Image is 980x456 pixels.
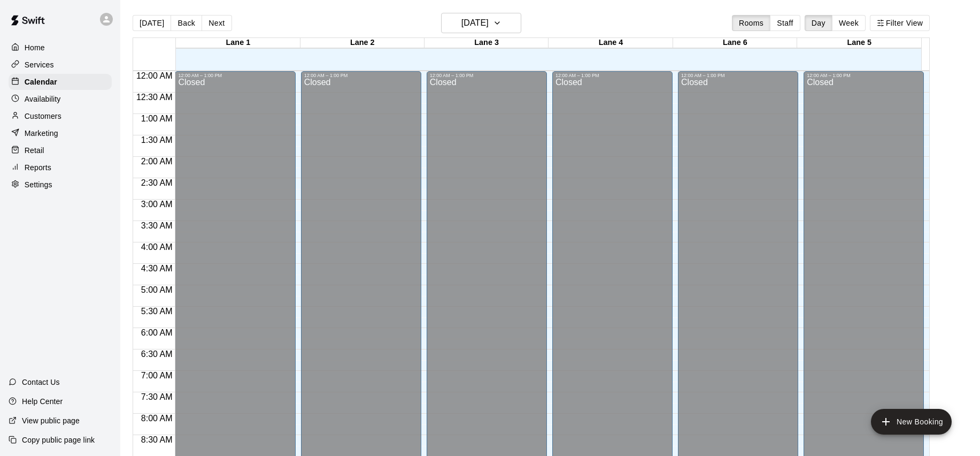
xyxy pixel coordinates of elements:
[441,13,521,33] button: [DATE]
[9,159,112,176] a: Reports
[673,38,797,48] div: Lane 6
[871,409,952,435] button: add
[138,242,175,252] span: 4:00 AM
[138,307,175,316] span: 5:30 AM
[9,177,112,193] a: Settings
[549,38,673,48] div: Lane 4
[134,93,175,102] span: 12:30 AM
[25,179,52,190] p: Settings
[870,15,930,31] button: Filter View
[430,73,544,78] div: 12:00 AM – 1:00 PM
[9,125,112,141] a: Marketing
[138,200,175,209] span: 3:00 AM
[25,59,54,70] p: Services
[9,142,112,158] a: Retail
[732,15,770,31] button: Rooms
[138,328,175,337] span: 6:00 AM
[304,73,418,78] div: 12:00 AM – 1:00 PM
[9,74,112,90] a: Calendar
[25,128,58,139] p: Marketing
[300,38,425,48] div: Lane 2
[22,435,95,445] p: Copy public page link
[22,396,63,407] p: Help Center
[461,16,489,31] h6: [DATE]
[138,135,175,145] span: 1:30 AM
[134,71,175,80] span: 12:00 AM
[171,15,202,31] button: Back
[25,162,51,173] p: Reports
[22,377,60,387] p: Contact Us
[138,264,175,273] span: 4:30 AM
[138,371,175,380] span: 7:00 AM
[425,38,549,48] div: Lane 3
[9,57,112,73] a: Services
[138,349,175,359] span: 6:30 AM
[138,435,175,444] span: 8:30 AM
[770,15,800,31] button: Staff
[25,77,57,87] p: Calendar
[25,145,44,156] p: Retail
[555,73,669,78] div: 12:00 AM – 1:00 PM
[176,38,300,48] div: Lane 1
[25,42,45,53] p: Home
[25,94,61,104] p: Availability
[138,178,175,187] span: 2:30 AM
[807,73,921,78] div: 12:00 AM – 1:00 PM
[9,108,112,124] a: Customers
[9,91,112,107] a: Availability
[138,157,175,166] span: 2:00 AM
[9,40,112,56] a: Home
[138,414,175,423] span: 8:00 AM
[138,221,175,230] span: 3:30 AM
[681,73,795,78] div: 12:00 AM – 1:00 PM
[138,114,175,123] span: 1:00 AM
[25,111,61,121] p: Customers
[797,38,921,48] div: Lane 5
[202,15,232,31] button: Next
[22,415,80,426] p: View public page
[133,15,171,31] button: [DATE]
[178,73,292,78] div: 12:00 AM – 1:00 PM
[832,15,866,31] button: Week
[805,15,832,31] button: Day
[138,392,175,401] span: 7:30 AM
[138,285,175,294] span: 5:00 AM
